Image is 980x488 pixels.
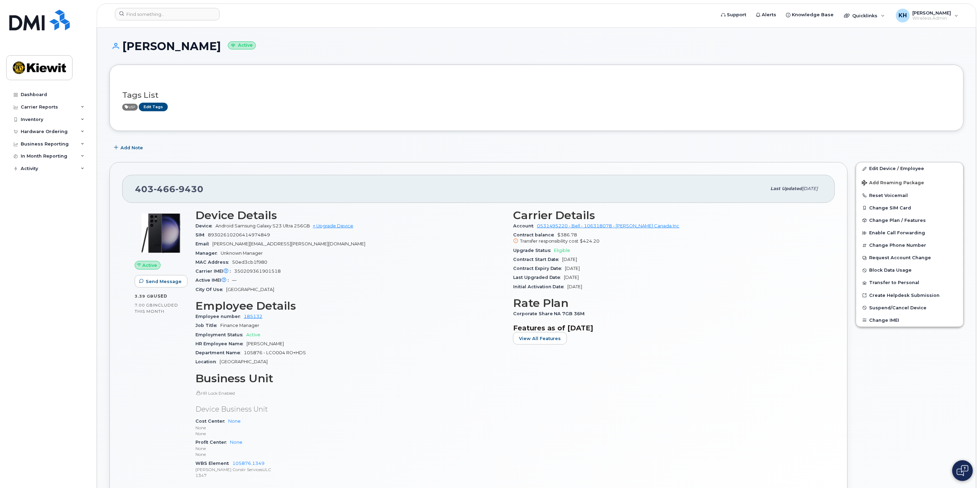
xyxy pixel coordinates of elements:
[195,287,226,292] span: City Of Use
[554,248,570,253] span: Eligible
[230,440,242,445] a: None
[869,231,925,236] span: Enable Call Forwarding
[513,248,554,253] span: Upgrade Status
[195,300,505,312] h3: Employee Details
[195,251,221,256] span: Manager
[109,40,964,52] h1: [PERSON_NAME]
[856,252,963,264] button: Request Account Change
[513,232,558,237] span: Contract balance
[862,180,924,187] span: Add Roaming Package
[121,144,143,151] span: Add Note
[771,186,803,191] span: Last updated
[513,232,823,245] span: $386.78
[195,404,505,414] p: Device Business Unit
[140,213,182,254] img: image20231002-3703462-ulynm1.jpeg
[957,465,969,476] img: Open chat
[869,218,926,223] span: Change Plan / Features
[856,239,963,252] button: Change Phone Number
[195,425,505,431] p: None
[195,209,505,222] h3: Device Details
[520,238,579,244] span: Transfer responsibility cost
[313,223,353,228] a: + Upgrade Device
[869,305,927,310] span: Suspend/Cancel Device
[195,419,228,424] span: Cost Center
[244,350,306,355] span: 105876 - LCO004 RO+HDS
[195,232,208,237] span: SIM
[803,186,818,191] span: [DATE]
[856,214,963,227] button: Change Plan / Features
[195,359,220,364] span: Location
[513,284,568,289] span: Initial Activation Date
[568,284,583,289] span: [DATE]
[232,260,267,265] span: 50ed3cb1f980
[109,141,149,154] button: Add Note
[221,251,263,256] span: Unknown Manager
[146,278,182,285] span: Send Message
[195,390,505,396] p: HR Lock Enabled
[513,223,537,228] span: Account
[226,287,274,292] span: [GEOGRAPHIC_DATA]
[135,303,153,308] span: 7.00 GB
[856,289,963,302] a: Create Helpdesk Submission
[195,278,232,283] span: Active IMEI
[856,189,963,202] button: Reset Voicemail
[513,266,565,271] span: Contract Expiry Date
[220,323,259,328] span: Finance Manager
[232,278,237,283] span: —
[513,275,564,280] span: Last Upgraded Date
[195,445,505,451] p: None
[244,314,262,319] a: 185132
[195,223,215,228] span: Device
[195,372,505,385] h3: Business Unit
[135,275,188,288] button: Send Message
[228,419,241,424] a: None
[580,238,600,244] span: $424.20
[195,269,234,274] span: Carrier IMEI
[215,223,310,228] span: Android Samsung Galaxy S23 Ultra 256GB
[195,440,230,445] span: Profit Center
[195,314,244,319] span: Employee number
[195,350,244,355] span: Department Name
[513,332,567,345] button: View All Features
[513,297,823,309] h3: Rate Plan
[537,223,680,228] a: 0531495220 - Bell - 106318078 - [PERSON_NAME] Canada Inc
[195,467,505,472] p: [PERSON_NAME] Constr ServicesULC
[212,241,365,246] span: [PERSON_NAME][EMAIL_ADDRESS][PERSON_NAME][DOMAIN_NAME]
[513,324,823,332] h3: Features as of [DATE]
[856,264,963,276] button: Block Data Usage
[513,257,563,262] span: Contract Start Date
[856,227,963,239] button: Enable Call Forwarding
[139,103,168,111] a: Edit Tags
[513,311,588,316] span: Corporate Share NA 7GB 36M
[564,275,579,280] span: [DATE]
[856,314,963,327] button: Change IMEI
[175,184,203,194] span: 9430
[856,175,963,189] button: Add Roaming Package
[154,184,175,194] span: 466
[228,41,256,49] small: Active
[135,184,203,194] span: 403
[135,294,154,299] span: 3.39 GB
[195,472,505,478] p: 1347
[195,332,246,337] span: Employment Status
[122,104,138,111] span: Active
[519,335,561,342] span: View All Features
[195,431,505,437] p: None
[232,461,265,466] a: 105876.1349
[143,262,157,269] span: Active
[154,293,167,299] span: used
[246,332,260,337] span: Active
[856,302,963,314] button: Suspend/Cancel Device
[563,257,577,262] span: [DATE]
[195,260,232,265] span: MAC Address
[195,323,220,328] span: Job Title
[195,241,212,246] span: Email
[195,451,505,457] p: None
[856,276,963,289] button: Transfer to Personal
[234,269,281,274] span: 350209361901518
[220,359,268,364] span: [GEOGRAPHIC_DATA]
[135,302,178,314] span: included this month
[856,202,963,214] button: Change SIM Card
[195,461,232,466] span: WBS Element
[195,341,247,346] span: HR Employee Name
